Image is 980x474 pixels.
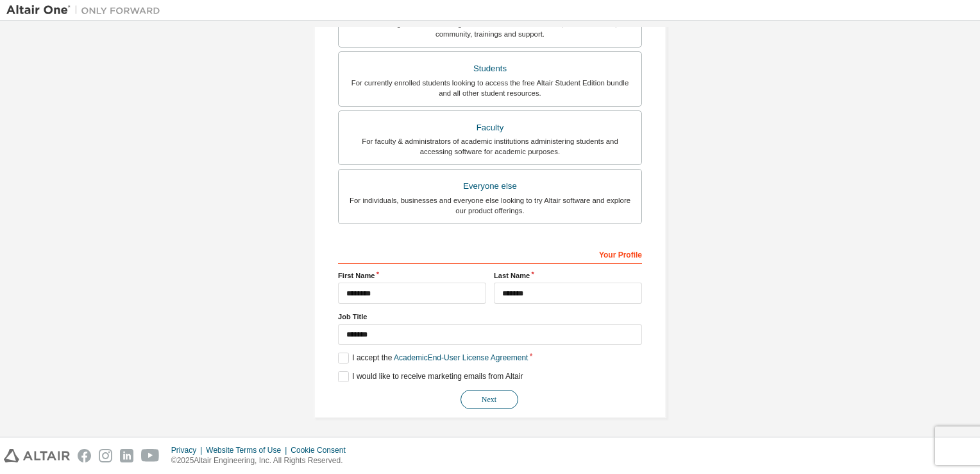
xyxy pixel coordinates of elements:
[346,78,634,98] div: For currently enrolled students looking to access the free Altair Student Edition bundle and all ...
[346,119,634,137] div: Faculty
[338,312,642,322] label: Job Title
[494,270,642,281] label: Last Name
[99,449,112,462] img: instagram.svg
[338,371,523,382] label: I would like to receive marketing emails from Altair
[338,243,642,264] div: Your Profile
[346,60,634,78] div: Students
[141,449,160,462] img: youtube.svg
[78,449,91,462] img: facebook.svg
[4,449,70,462] img: altair_logo.svg
[338,353,528,364] label: I accept the
[171,455,353,466] p: © 2025 Altair Engineering, Inc. All Rights Reserved.
[171,445,206,455] div: Privacy
[120,449,133,462] img: linkedin.svg
[338,270,486,281] label: First Name
[6,4,167,17] img: Altair One
[394,353,528,362] a: Academic End-User License Agreement
[346,195,634,216] div: For individuals, businesses and everyone else looking to try Altair software and explore our prod...
[460,390,518,409] button: Next
[346,19,634,39] div: For existing customers looking to access software downloads, HPC resources, community, trainings ...
[346,136,634,157] div: For faculty & administrators of academic institutions administering students and accessing softwa...
[206,445,291,455] div: Website Terms of Use
[291,445,353,455] div: Cookie Consent
[346,177,634,195] div: Everyone else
